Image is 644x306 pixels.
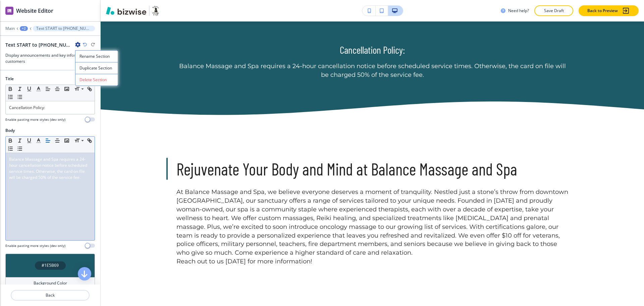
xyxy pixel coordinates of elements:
button: Back to Preview [579,5,639,16]
span: Balance Massage and Spa requires a 24-hour cancellation notice before scheduled service times. Ot... [9,156,88,180]
h4: Background Color [34,280,67,286]
p: Save Draft [543,8,565,14]
img: Your Logo [152,5,159,16]
button: Main [5,26,15,31]
button: Back [11,290,90,301]
h2: Title [5,76,14,82]
img: Bizwise Logo [106,7,146,15]
p: Back [11,292,89,298]
h3: Need help? [508,8,529,14]
a: Reach out to us [DATE] for more information! [176,258,312,265]
h4: #1E5B69 [42,262,59,268]
h2: Text START to [PHONE_NUMBER] for offers by textMsgs may be autodialed. Consent to texts not requi... [5,41,72,48]
h3: Display announcements and key information to customers [5,52,95,64]
p: Cancellation Policy: [9,105,91,111]
h2: Body [5,127,15,134]
button: Save Draft [534,5,573,16]
button: Rename Section [75,50,118,62]
button: +2 [20,26,28,31]
button: Duplicate Section [75,62,118,74]
p: At Balance Massage and Spa, we believe everyone deserves a moment of tranquility. Nestled just a ... [176,188,568,257]
h4: Enable pasting more styles (dev only) [5,243,65,248]
button: Delete Section [75,74,118,86]
p: Delete Section [79,77,114,83]
button: #1E5B69Background Color [5,254,95,289]
p: Back to Preview [587,8,618,14]
img: editor icon [5,7,13,15]
h3: Rejuvenate Your Body and Mind at Balance Massage and Spa [176,158,568,180]
h2: Website Editor [16,7,53,15]
p: Duplicate Section [79,65,114,71]
p: Rename Section [79,53,114,59]
button: Text START to [PHONE_NUMBER] for offers by textMsgs may be autodialed. Consent to texts not requi... [33,26,95,31]
p: Cancellation Policy: [176,43,568,57]
p: Text START to [PHONE_NUMBER] for offers by textMsgs may be autodialed. Consent to texts not requi... [36,26,92,31]
h4: Enable pasting more styles (dev only) [5,117,65,122]
span: Balance Massage and Spa requires a 24-hour cancellation notice before scheduled service times. Ot... [179,62,568,79]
